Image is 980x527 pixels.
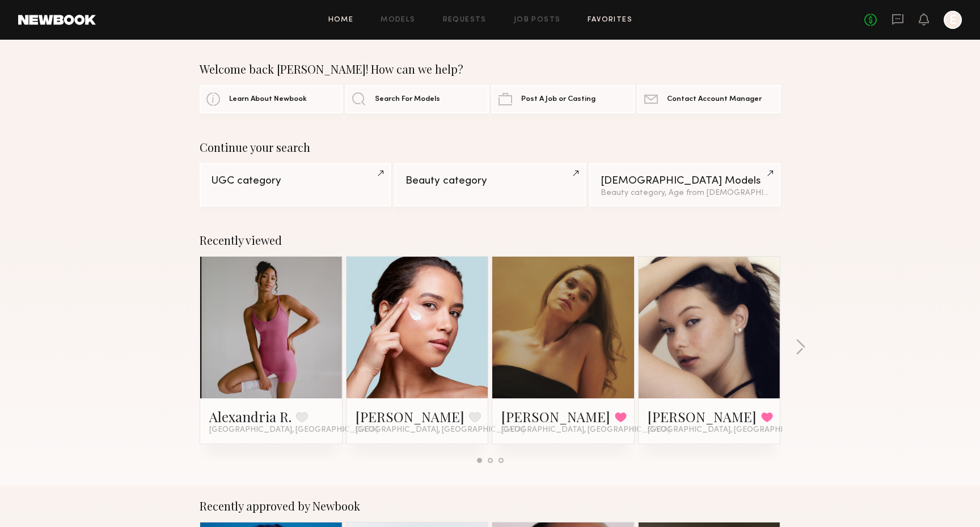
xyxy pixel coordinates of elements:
[328,16,354,24] a: Home
[200,141,780,154] div: Continue your search
[944,11,962,29] a: E
[356,407,464,426] a: [PERSON_NAME]
[209,426,378,435] span: [GEOGRAPHIC_DATA], [GEOGRAPHIC_DATA]
[501,407,610,426] a: [PERSON_NAME]
[601,189,769,197] div: Beauty category, Age from [DEMOGRAPHIC_DATA].
[637,85,780,113] a: Contact Account Manager
[356,426,525,435] span: [GEOGRAPHIC_DATA], [GEOGRAPHIC_DATA]
[648,426,817,435] span: [GEOGRAPHIC_DATA], [GEOGRAPHIC_DATA]
[211,176,379,186] div: UGC category
[345,85,488,113] a: Search For Models
[200,62,780,76] div: Welcome back [PERSON_NAME]! How can we help?
[648,407,757,426] a: [PERSON_NAME]
[521,96,595,103] span: Post A Job or Casting
[601,176,769,186] div: [DEMOGRAPHIC_DATA] Models
[514,16,561,24] a: Job Posts
[200,163,391,206] a: UGC category
[200,499,780,513] div: Recently approved by Newbook
[667,96,762,103] span: Contact Account Manager
[381,16,415,24] a: Models
[375,96,440,103] span: Search For Models
[589,163,780,206] a: [DEMOGRAPHIC_DATA] ModelsBeauty category, Age from [DEMOGRAPHIC_DATA].
[405,176,574,186] div: Beauty category
[209,407,292,426] a: Alexandria R.
[501,426,670,435] span: [GEOGRAPHIC_DATA], [GEOGRAPHIC_DATA]
[229,96,307,103] span: Learn About Newbook
[443,16,487,24] a: Requests
[200,85,343,113] a: Learn About Newbook
[394,163,585,206] a: Beauty category
[492,85,635,113] a: Post A Job or Casting
[200,233,780,247] div: Recently viewed
[588,16,632,24] a: Favorites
